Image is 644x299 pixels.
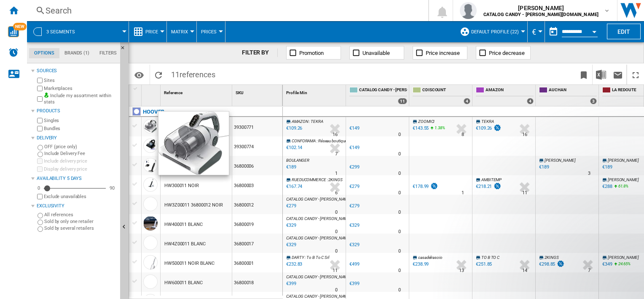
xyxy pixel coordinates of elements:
[348,144,360,152] div: €149
[242,49,278,57] div: FILTER BY
[435,125,442,130] span: 1.38
[162,85,232,98] div: Sort None
[285,280,296,288] div: Last updated : Wednesday, 8 October 2025 05:48
[286,216,382,221] span: CATALOG CANDY - [PERSON_NAME][DOMAIN_NAME]
[617,260,623,270] i: %
[284,85,346,98] div: Sort None
[232,272,282,292] div: 36800018
[285,221,296,230] div: Last updated : Wednesday, 8 October 2025 05:48
[162,85,232,98] div: Reference Sort None
[29,48,59,58] md-tab-item: Options
[493,182,502,190] img: promotionV3.png
[327,177,343,182] span: : 2KINGS
[232,214,282,234] div: 36800019
[532,27,536,36] span: €
[522,266,527,275] div: Delivery Time : 14 days
[164,215,203,234] div: HW400011 BLANC
[286,197,382,201] span: CATALOG CANDY - [PERSON_NAME][DOMAIN_NAME]
[398,130,401,139] div: Delivery Time : 0 day
[489,50,525,56] span: Price decrease
[460,2,477,19] img: profile.jpg
[411,260,429,269] div: €238.99
[413,125,429,131] div: €143.55
[348,202,360,210] div: €279
[539,261,555,267] div: €298.85
[418,255,443,260] span: casadelrasoio
[305,255,329,260] span: : To B To C Srl
[617,182,623,193] i: %
[37,94,43,104] input: Include my assortment within stats
[44,77,117,84] label: Sites
[398,286,401,294] div: Delivery Time : 0 day
[44,92,117,106] label: Include my assortment within stats
[37,158,43,164] input: Include delivery price
[411,124,429,133] div: €143.55
[349,281,360,286] div: €399
[549,87,597,94] span: AUCHAN
[539,164,549,170] div: €189
[44,150,117,157] label: Include Delivery Fee
[532,21,540,42] button: €
[349,145,360,150] div: €149
[335,169,338,178] div: Delivery Time : 1 day
[232,195,282,214] div: 36800012
[145,21,162,42] button: Price
[236,90,244,95] span: SKU
[464,98,470,104] div: 4 offers sold by CDISCOUNT
[37,108,117,114] div: Products
[292,177,326,182] span: RUEDUCOMMERCE
[476,46,531,60] button: Price decrease
[422,87,470,94] span: CDISCOUNT
[37,68,117,74] div: Sources
[538,260,565,269] div: €298.85
[107,185,117,191] div: 90
[426,50,460,56] span: Price increase
[545,23,562,40] button: md-calendar
[232,253,282,272] div: 36800001
[120,42,130,57] button: Hide
[164,90,182,95] span: Reference
[59,48,94,58] md-tab-item: Brands (1)
[413,46,467,60] button: Price increase
[349,261,360,267] div: €499
[459,266,464,275] div: Delivery Time : 13 days
[522,130,527,139] div: Delivery Time : 16 days
[333,266,338,275] div: Delivery Time : 11 days
[411,182,438,191] div: €178.99
[493,124,502,131] img: promotionV3.png
[335,286,338,294] div: Delivery Time : 0 day
[44,225,117,231] label: Sold by several retailers
[590,98,597,104] div: 3 offers sold by AUCHAN
[317,139,349,143] span: : Réseau boutiques
[537,85,598,106] div: AUCHAN 3 offers sold by AUCHAN
[309,119,323,124] span: : TEKRA
[434,124,439,134] i: %
[475,182,502,191] div: €218.21
[143,85,160,98] div: Sort None
[348,163,360,171] div: €299
[349,203,360,209] div: €279
[430,182,438,190] img: promotionV3.png
[476,261,492,267] div: €251.85
[44,125,117,132] label: Bundles
[460,21,523,42] div: Default profile (22)
[232,136,282,156] div: 39300774
[483,4,598,12] span: [PERSON_NAME]
[474,85,535,106] div: AMAZON 4 offers sold by AMAZON
[349,184,360,189] div: €279
[38,220,43,225] input: Sold by only one retailer
[608,177,639,182] span: [PERSON_NAME]
[348,280,360,288] div: €399
[362,50,390,56] span: Unavailable
[462,130,464,139] div: Delivery Time : 8 days
[348,182,360,191] div: €279
[413,261,429,267] div: €238.99
[286,236,382,240] span: CATALOG CANDY - [PERSON_NAME][DOMAIN_NAME]
[38,145,43,150] input: OFF (price only)
[588,266,590,275] div: Delivery Time : 7 days
[44,184,106,193] md-slider: Availability
[348,124,360,133] div: €149
[593,65,609,84] button: Download in Excel
[335,208,338,217] div: Delivery Time : 0 day
[481,177,502,182] span: AMBITEMP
